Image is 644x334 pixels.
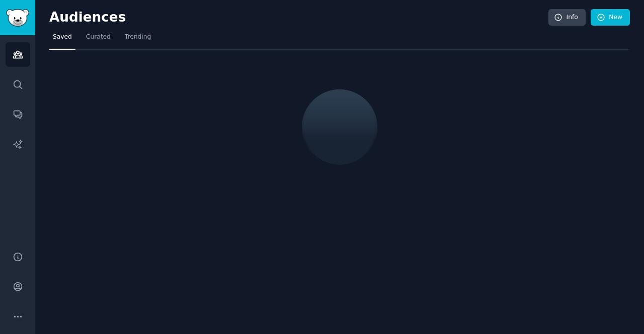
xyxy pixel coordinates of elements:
span: Saved [53,33,72,42]
a: New [591,9,630,26]
span: Trending [125,33,151,42]
span: Curated [86,33,111,42]
a: Info [548,9,586,26]
a: Saved [49,29,75,50]
a: Trending [121,29,154,50]
a: Curated [83,29,114,50]
h2: Audiences [49,10,548,26]
img: GummySearch logo [6,9,29,27]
